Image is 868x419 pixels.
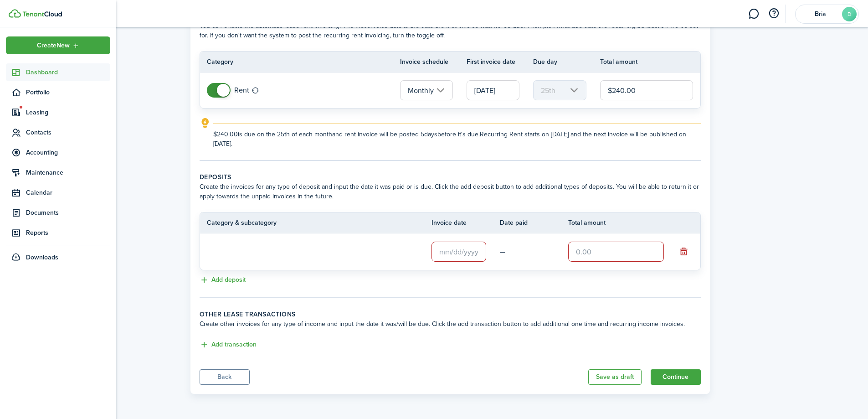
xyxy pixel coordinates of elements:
th: Invoice schedule [400,57,467,67]
wizard-step-header-description: Create other invoices for any type of income and input the date it was/will be due. Click the add... [200,319,701,329]
th: Invoice date [431,218,500,228]
span: Calendar [26,188,110,197]
th: Category [200,57,400,67]
button: Continue [651,369,701,385]
a: Reports [6,224,110,242]
input: mm/dd/yyyy [431,242,486,262]
a: Dashboard [6,63,110,81]
input: 0.00 [600,80,693,100]
th: First invoice date [467,57,533,67]
th: Due day [533,57,600,67]
wizard-step-header-title: Other lease transactions [200,310,701,319]
button: Save as draft [588,369,642,385]
span: Required field [569,262,617,271]
span: Bria [802,11,838,17]
wizard-step-header-description: Create the invoices for any type of deposit and input the date it was paid or is due. Click the a... [200,182,701,201]
button: Back [200,369,250,385]
span: Required field [432,262,481,271]
th: Total amount [568,218,678,228]
span: Portfolio [26,88,110,97]
button: Add deposit [200,275,246,285]
button: Remove deposit [678,245,690,258]
span: Accounting [26,148,110,157]
th: Total amount [600,57,700,67]
avatar-text: B [842,7,857,21]
span: Contacts [26,128,110,137]
span: Create New [37,42,70,49]
button: Add transaction [200,340,257,350]
img: TenantCloud [22,11,62,17]
span: Maintenance [26,168,110,177]
span: Documents [26,208,110,217]
th: Date paid [500,218,568,228]
wizard-step-header-title: Deposits [200,172,701,182]
input: mm/dd/yyyy [467,80,519,100]
span: Reports [26,228,110,238]
explanation-description: $240.00 is due on the 25th of each month and rent invoice will be posted 5 days before it's due. ... [213,129,701,149]
span: Dashboard [26,67,110,77]
button: Open menu [6,36,110,54]
span: Downloads [26,253,58,262]
wizard-step-header-description: You can enable the automatic lease rent invoicing. The first invoice date is the date the first i... [200,21,701,40]
td: — [500,245,568,259]
img: TenantCloud [9,9,21,18]
input: 0.00 [568,242,664,262]
button: Open resource center [766,6,781,21]
a: Messaging [745,2,762,26]
th: Category & subcategory [200,218,431,228]
span: Leasing [26,108,110,117]
i: outline [200,118,211,129]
